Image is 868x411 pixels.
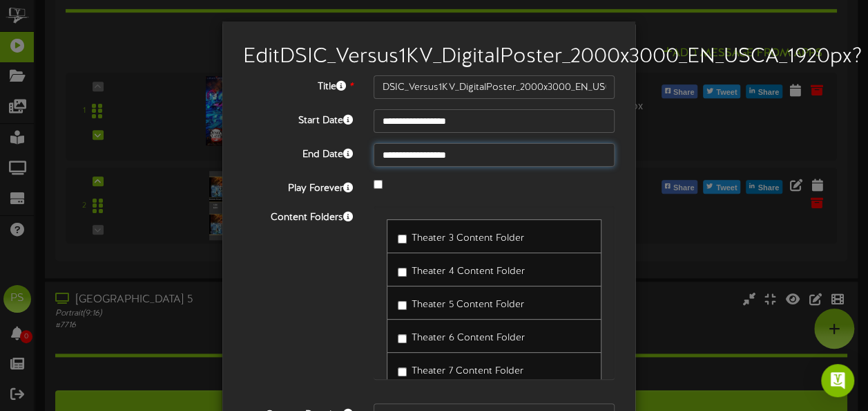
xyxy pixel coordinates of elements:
div: Open Intercom Messenger [821,364,854,397]
input: Theater 4 Content Folder [398,268,407,277]
label: Content Folders [233,206,363,225]
input: Theater 6 Content Folder [398,334,407,343]
h2: Edit DSIC_Versus1KV_DigitalPoster_2000x3000_EN_USCA_1920px ? [243,46,615,68]
label: Play Forever [233,177,363,196]
span: Theater 4 Content Folder [412,266,524,277]
span: Theater 7 Content Folder [412,366,523,376]
span: Theater 5 Content Folder [412,300,523,310]
label: Start Date [233,109,363,128]
label: End Date [233,143,363,162]
span: Theater 3 Content Folder [412,233,523,244]
span: Theater 6 Content Folder [412,333,524,343]
input: Theater 3 Content Folder [398,235,407,244]
label: Title [233,75,363,94]
input: Title [374,75,615,99]
input: Theater 5 Content Folder [398,301,407,310]
input: Theater 7 Content Folder [398,367,407,376]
